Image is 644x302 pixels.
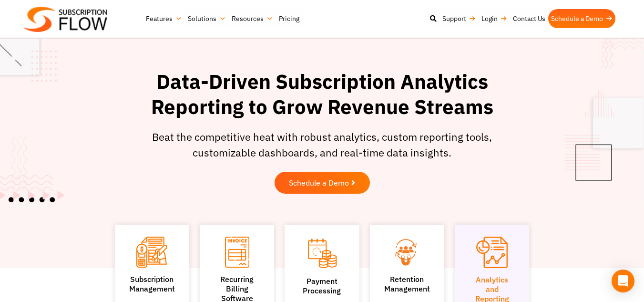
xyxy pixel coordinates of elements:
[289,179,349,187] span: Schedule a Demo
[548,9,615,28] a: Schedule a Demo
[229,9,276,28] a: Resources
[129,274,175,293] a: SubscriptionManagement
[612,270,634,292] div: Open Intercom Messenger
[136,237,167,268] img: Subscription Management icon
[143,9,185,28] a: Features
[185,9,229,28] a: Solutions
[303,276,341,295] a: PaymentProcessing
[476,237,508,268] img: Analytics and Reporting icon
[384,274,430,293] a: Retention Management
[440,9,479,28] a: Support
[510,9,548,28] a: Contact Us
[384,237,430,267] img: Retention Management icon
[275,172,370,194] a: Schedule a Demo
[307,237,337,270] img: Payment Processing icon
[124,69,520,119] h1: Data-Driven Subscription Analytics Reporting to Grow Revenue Streams
[276,9,302,28] a: Pricing
[225,237,249,268] img: Recurring Billing Software icon
[148,129,496,160] p: Beat the competitive heat with robust analytics, custom reporting tools, customizable dashboards,...
[479,9,510,28] a: Login
[24,7,107,32] img: Subscriptionflow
